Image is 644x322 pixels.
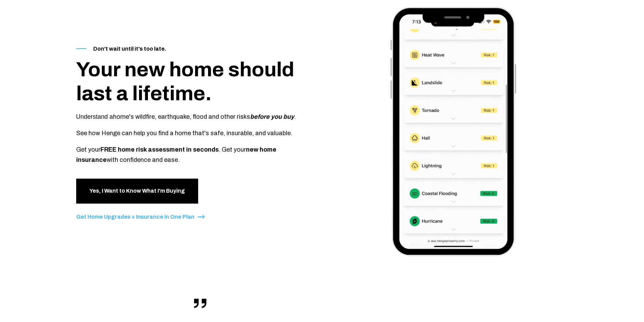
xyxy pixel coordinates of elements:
[90,186,185,196] span: Yes, I Want to Know What I'm Buying
[250,113,294,120] strong: before you buy
[76,43,307,55] p: Don't wait until it's too late.
[76,179,198,204] a: Yes, I Want to Know What I'm Buying
[76,130,292,137] span: See how Henge can help you find a home that's safe, insurable, and valuable.
[76,113,113,120] span: Understand a
[76,214,205,220] a: Get Home Upgrades + Insurance in One Plan
[100,146,219,153] strong: FREE home risk assessment in seconds
[76,112,307,122] p: home's wildfire, earthquake, flood and other risks .
[383,7,523,256] img: Henge-Mobiler-2025 (7)
[76,57,307,105] h1: Your new home should last a lifetime.
[76,146,276,163] span: Get your . Get your with confidence and ease.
